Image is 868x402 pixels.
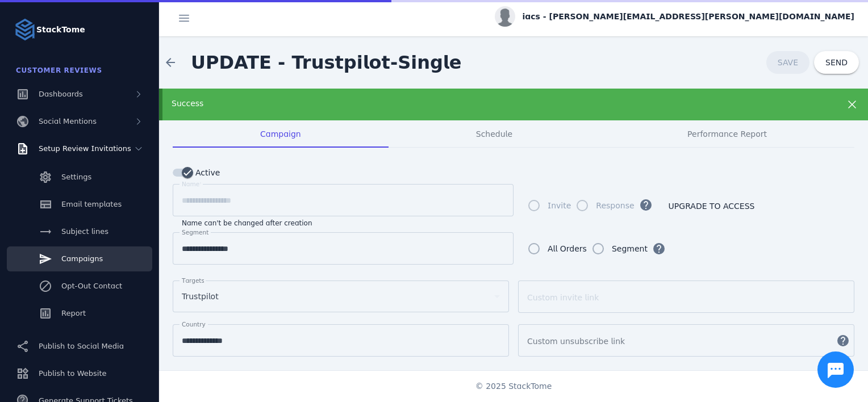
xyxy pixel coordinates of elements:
a: Opt-Out Contact [7,274,152,299]
input: Country [182,334,500,347]
span: Social Mentions [39,117,97,125]
label: Response [594,199,634,212]
img: profile.jpg [495,6,515,27]
span: Publish to Website [39,369,106,378]
mat-hint: Name can't be changed after creation [182,216,312,228]
span: UPDATE - Trustpilot-Single [191,52,462,73]
a: Report [7,301,152,326]
span: Campaigns [61,254,103,263]
a: Publish to Social Media [7,334,152,359]
span: Performance Report [687,130,767,138]
label: Segment [610,242,648,256]
span: Opt-Out Contact [61,282,122,290]
label: Invite [545,199,571,212]
mat-label: Country [182,321,206,328]
label: Active [193,166,220,179]
div: All Orders [548,242,587,256]
span: Setup Review Invitations [39,144,131,153]
button: SEND [814,51,859,74]
span: Settings [61,173,91,181]
a: Campaigns [7,246,152,271]
span: iacs - [PERSON_NAME][EMAIL_ADDRESS][PERSON_NAME][DOMAIN_NAME] [522,11,854,23]
span: SEND [825,58,848,66]
button: iacs - [PERSON_NAME][EMAIL_ADDRESS][PERSON_NAME][DOMAIN_NAME] [495,6,854,27]
mat-label: Targets [182,277,205,284]
span: Trustpilot [182,290,219,303]
img: Logo image [14,18,36,41]
mat-label: Custom invite link [527,293,599,302]
span: Subject lines [61,227,108,236]
span: Customer Reviews [16,66,102,74]
button: UPGRADE TO ACCESS [657,195,766,217]
strong: StackTome [36,24,85,36]
span: UPGRADE TO ACCESS [669,202,755,210]
mat-label: Custom unsubscribe link [527,337,625,346]
input: Segment [182,242,504,256]
span: Campaign [260,130,301,138]
span: Dashboards [39,90,83,98]
mat-label: Segment [182,229,208,236]
div: Success [172,98,790,110]
mat-label: Name [182,181,199,187]
span: Email templates [61,200,122,208]
a: Subject lines [7,219,152,244]
span: Schedule [476,130,512,138]
span: Publish to Social Media [39,342,124,350]
a: Settings [7,165,152,190]
span: © 2025 StackTome [475,380,552,392]
a: Publish to Website [7,361,152,386]
a: Email templates [7,192,152,217]
span: Report [61,309,86,317]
